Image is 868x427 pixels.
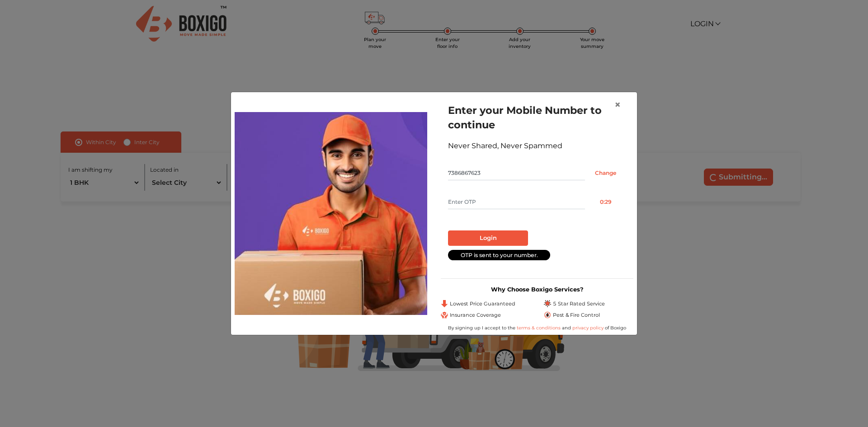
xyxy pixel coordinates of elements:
[585,195,626,209] button: 0:29
[441,324,633,331] div: By signing up I accept to the and of Boxigo
[235,112,427,314] img: relocation-img
[607,92,628,117] button: Close
[441,286,633,293] h3: Why Choose Boxigo Services?
[517,325,562,331] a: terms & conditions
[571,325,605,331] a: privacy policy
[450,300,515,308] span: Lowest Price Guaranteed
[553,311,600,319] span: Pest & Fire Control
[585,166,626,180] input: Change
[448,230,528,246] button: Login
[448,166,585,180] input: Mobile No
[448,103,626,132] h1: Enter your Mobile Number to continue
[448,250,550,260] div: OTP is sent to your number.
[553,300,605,308] span: 5 Star Rated Service
[448,141,626,151] div: Never Shared, Never Spammed
[450,311,501,319] span: Insurance Coverage
[614,98,621,111] span: ×
[448,195,585,209] input: Enter OTP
